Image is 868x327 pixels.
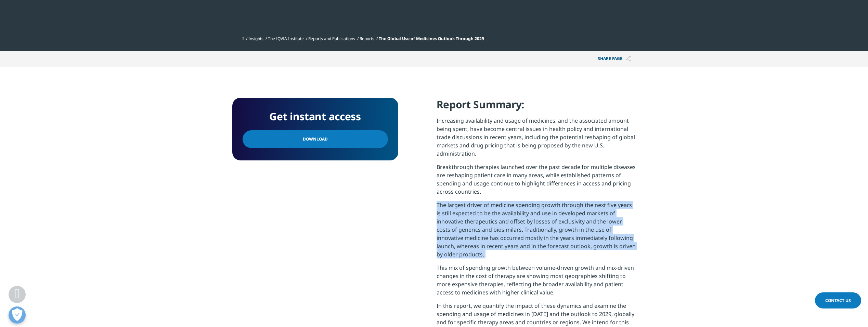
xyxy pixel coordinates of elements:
[437,117,636,163] p: Increasing availability and usage of medicines, and the associated amount being spent, have becom...
[243,130,388,148] a: Download
[268,36,304,41] a: The IQVIA Institute
[593,51,636,67] button: Share PAGEShare PAGE
[9,306,26,324] button: Abrir preferências
[437,163,636,201] p: Breakthrough therapies launched over the past decade for multiple diseases are reshaping patient ...
[437,98,636,117] h4: Report Summary:
[437,201,636,264] p: The largest driver of medicine spending growth through the next five years is still expected to b...
[815,292,861,308] a: Contact Us
[243,108,388,125] h4: Get instant access
[303,135,328,143] span: Download
[379,36,484,41] span: The Global Use of Medicines Outlook Through 2029
[360,36,374,41] a: Reports
[825,298,851,303] span: Contact Us
[248,36,263,41] a: Insights
[308,36,355,41] a: Reports and Publications
[626,56,631,62] img: Share PAGE
[437,264,636,302] p: This mix of spending growth between volume-driven growth and mix-driven changes in the cost of th...
[593,51,636,67] p: Share PAGE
